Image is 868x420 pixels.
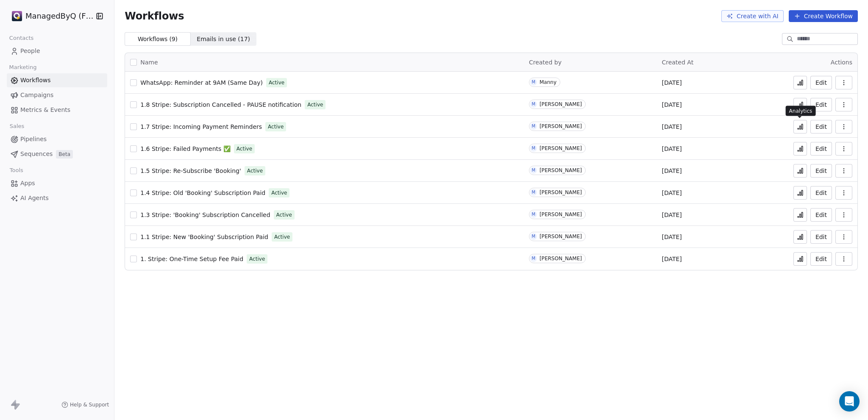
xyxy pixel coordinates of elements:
a: Help & Support [61,401,109,408]
img: Stripe.png [12,11,22,21]
a: Metrics & Events [7,103,107,117]
div: [PERSON_NAME] [540,123,582,129]
div: M [532,101,536,108]
span: [DATE] [662,145,682,153]
span: [DATE] [662,78,682,87]
span: 1.1 Stripe: New 'Booking' Subscription Paid [140,234,268,240]
div: [PERSON_NAME] [540,234,582,239]
div: [PERSON_NAME] [540,211,582,217]
p: Analytics [789,108,812,114]
span: Active [271,189,287,197]
div: Open Intercom Messenger [839,391,860,412]
div: Manny [540,79,556,85]
div: [PERSON_NAME] [540,145,582,151]
span: Beta [56,150,73,159]
span: 1.8 Stripe: Subscription Cancelled - PAUSE notification [140,101,301,108]
div: M [532,123,536,130]
a: AI Agents [7,191,107,205]
span: AI Agents [20,194,49,203]
div: [PERSON_NAME] [540,167,582,173]
span: Active [236,145,252,153]
a: 1. Stripe: One-Time Setup Fee Paid [140,255,243,263]
div: M [532,189,536,196]
span: Sequences [20,150,53,159]
span: [DATE] [662,122,682,131]
a: Pipelines [7,132,107,146]
span: Name [140,58,158,67]
div: [PERSON_NAME] [540,256,582,261]
button: Edit [810,76,832,89]
span: Actions [831,59,852,66]
span: Apps [20,179,35,188]
span: Sales [6,120,28,133]
span: People [20,47,40,56]
button: Edit [810,208,832,222]
button: Edit [810,252,832,266]
div: M [532,145,536,152]
a: Workflows [7,73,107,87]
div: M [532,211,536,218]
div: M [532,255,536,262]
span: Contacts [6,32,37,45]
div: [PERSON_NAME] [540,101,582,107]
span: 1.3 Stripe: 'Booking' Subscription Cancelled [140,211,270,218]
span: Active [274,233,290,241]
span: Pipelines [20,135,47,144]
span: Workflows [20,76,51,85]
span: Workflows [125,10,184,22]
span: [DATE] [662,100,682,109]
span: 1.7 Stripe: Incoming Payment Reminders [140,123,262,130]
button: Edit [810,120,832,134]
span: Active [307,101,323,108]
span: Marketing [6,61,40,74]
div: [PERSON_NAME] [540,189,582,195]
span: [DATE] [662,255,682,263]
span: Emails in use ( 17 ) [197,35,250,44]
span: [DATE] [662,167,682,175]
span: 1.5 Stripe: Re-Subscribe 'Booking' [140,167,241,174]
span: Active [269,79,284,86]
span: [DATE] [662,211,682,219]
button: Edit [810,164,832,178]
button: Create Workflow [789,10,858,22]
span: Help & Support [70,401,109,408]
a: 1.6 Stripe: Failed Payments ✅ [140,145,231,153]
a: 1.1 Stripe: New 'Booking' Subscription Paid [140,233,268,241]
button: Edit [810,98,832,111]
span: [DATE] [662,189,682,197]
a: People [7,44,107,58]
div: M [532,167,536,174]
a: 1.5 Stripe: Re-Subscribe 'Booking' [140,167,241,175]
button: Edit [810,230,832,244]
a: Campaigns [7,88,107,102]
span: WhatsApp: Reminder at 9AM (Same Day) [140,79,263,86]
a: 1.3 Stripe: 'Booking' Subscription Cancelled [140,211,270,219]
a: SequencesBeta [7,147,107,161]
span: Active [247,167,263,175]
span: Campaigns [20,91,53,100]
a: 1.4 Stripe: Old 'Booking' Subscription Paid [140,189,265,197]
button: ManagedByQ (FZE) [10,9,90,23]
span: Active [249,255,265,263]
div: M [532,79,536,86]
a: WhatsApp: Reminder at 9AM (Same Day) [140,78,263,87]
span: [DATE] [662,233,682,241]
div: M [532,233,536,240]
span: Tools [6,164,27,177]
span: 1.6 Stripe: Failed Payments ✅ [140,145,231,152]
button: Edit [810,142,832,156]
span: Created At [662,59,693,66]
span: Created by [529,59,562,66]
span: ManagedByQ (FZE) [25,11,94,22]
span: 1. Stripe: One-Time Setup Fee Paid [140,256,243,262]
span: Active [268,123,284,131]
span: Active [276,211,292,219]
span: Metrics & Events [20,106,70,114]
